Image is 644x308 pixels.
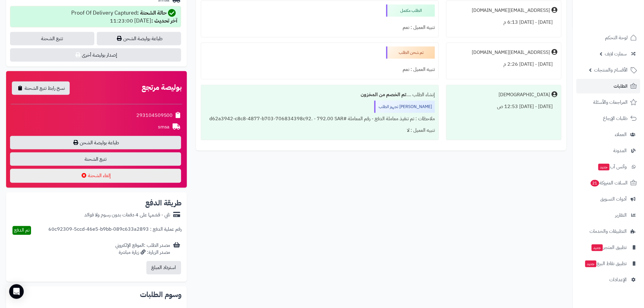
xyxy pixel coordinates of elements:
[614,146,627,155] span: المدونة
[205,124,435,136] div: تنبيه العميل : لا
[576,159,640,174] a: وآتس آبجديد
[472,7,550,14] div: [EMAIL_ADDRESS][DOMAIN_NAME]
[590,179,628,187] span: السلات المتروكة
[10,152,181,166] a: تتبع الشحنة
[12,82,70,95] button: نسخ رابط تتبع الشحنة
[585,261,597,267] span: جديد
[450,16,558,28] div: [DATE] - [DATE] 6:13 م
[25,85,65,92] span: نسخ رابط تتبع الشحنة
[603,114,628,123] span: طلبات الإرجاع
[600,195,627,203] span: أدوات التسويق
[146,261,181,275] button: استرداد المبلغ
[71,9,178,25] div: Proof Of Delivery Captured [DATE] 11:23:00
[592,244,603,251] span: جديد
[14,227,30,234] span: تم الدفع
[205,113,435,125] div: ملاحظات : تم تنفيذ معاملة الدفع - رقم المعاملة #d62a3942-c8c8-4877-b703-706834398c92. - 792.00 SAR
[10,136,181,149] a: طباعة بوليصة الشحن
[11,291,182,299] h2: وسوم الطلبات
[598,163,627,171] span: وآتس آب
[158,124,170,131] div: smsa
[591,180,599,187] span: 21
[590,227,627,236] span: التطبيقات والخدمات
[576,127,640,142] a: العملاء
[10,48,181,62] button: إصدار بوليصة أخرى
[84,212,170,219] div: تابي - قسّمها على 4 دفعات بدون رسوم ولا فوائد
[472,49,550,56] div: [EMAIL_ADDRESS][DOMAIN_NAME]
[576,95,640,110] a: المراجعات والأسئلة
[576,111,640,126] a: طلبات الإرجاع
[361,91,406,98] b: تم الخصم من المخزون
[615,130,627,139] span: العملاء
[450,58,558,70] div: [DATE] - [DATE] 2:26 م
[576,272,640,287] a: الإعدادات
[615,211,627,219] span: التقارير
[10,169,181,183] button: إلغاء الشحنة
[9,284,24,299] div: Open Intercom Messenger
[585,259,627,268] span: تطبيق نقاط البيع
[142,84,182,91] h2: بوليصة مرتجع
[151,16,178,25] strong: آخر تحديث :
[576,208,640,222] a: التقارير
[115,242,170,256] div: مصدر الطلب :الموقع الإلكتروني
[145,200,182,207] h2: طريقة الدفع
[594,66,628,74] span: الأقسام والمنتجات
[576,143,640,158] a: المدونة
[576,240,640,255] a: تطبيق المتجرجديد
[386,47,435,59] div: تم شحن الطلب
[576,30,640,45] a: لوحة التحكم
[205,89,435,101] div: إنشاء الطلب ....
[576,256,640,271] a: تطبيق نقاط البيعجديد
[576,79,640,93] a: الطلبات
[610,275,627,284] span: الإعدادات
[576,224,640,239] a: التطبيقات والخدمات
[386,5,435,17] div: الطلب مكتمل
[605,50,627,58] span: سمارت لايف
[205,22,435,33] div: تنبيه العميل : نعم
[605,33,628,42] span: لوحة التحكم
[115,249,170,256] div: مصدر الزيارة: زيارة مباشرة
[10,32,94,45] a: تتبع الشحنة
[614,82,628,90] span: الطلبات
[576,176,640,190] a: السلات المتروكة21
[374,101,435,113] div: [PERSON_NAME] تجهيز الطلب
[576,192,640,206] a: أدوات التسويق
[97,32,181,45] a: طباعة بوليصة الشحن
[598,164,610,170] span: جديد
[593,98,628,107] span: المراجعات والأسئلة
[48,226,182,235] div: رقم عملية الدفع : 60c92309-5ccd-46e5-b9bb-089c633a2893
[591,243,627,252] span: تطبيق المتجر
[499,91,550,98] div: [DEMOGRAPHIC_DATA]
[136,112,173,119] div: 293104509500
[137,9,167,17] strong: حالة الشحنة :
[450,101,558,113] div: [DATE] - [DATE] 12:53 ص
[205,64,435,75] div: تنبيه العميل : نعم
